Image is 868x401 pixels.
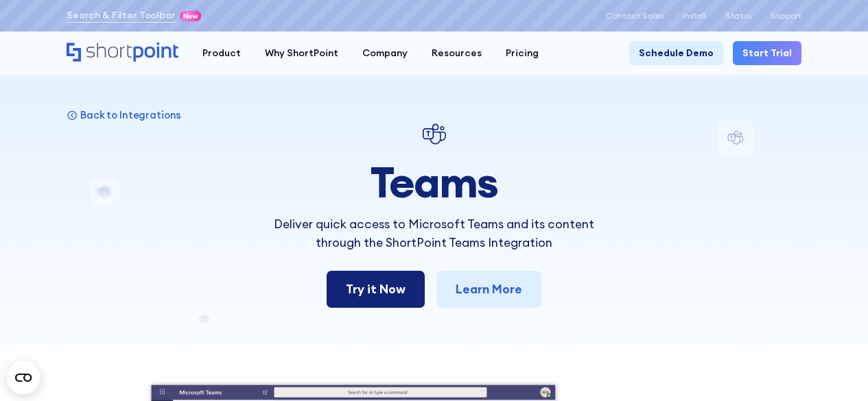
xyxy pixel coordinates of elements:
[771,11,801,21] a: Support
[432,46,482,60] div: Resources
[67,8,176,23] a: Search & Filter Toolbar
[80,108,181,121] p: Back to Integrations
[683,11,706,21] a: Install
[265,46,338,60] div: Why ShortPoint
[419,41,493,65] a: Resources
[629,41,723,65] a: Schedule Demo
[190,41,253,65] a: Product
[202,46,241,60] div: Product
[420,120,449,149] img: Teams
[254,215,614,252] p: Deliver quick access to Microsoft Teams and its content through the ShortPoint Teams Integration
[506,46,539,60] div: Pricing
[725,11,751,21] a: Status
[327,271,425,308] a: Try it Now
[436,271,541,308] a: Learn More
[7,361,40,394] button: Open CMP widget
[799,335,868,401] div: Widget de chat
[493,41,550,65] a: Pricing
[350,41,419,65] a: Company
[799,335,868,401] iframe: Chat Widget
[253,41,350,65] a: Why ShortPoint
[606,11,664,21] a: Contact Sales
[67,42,178,63] a: Home
[362,46,408,60] div: Company
[254,158,614,206] h1: Teams
[733,41,801,65] a: Start Trial
[67,108,181,121] a: Back to Integrations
